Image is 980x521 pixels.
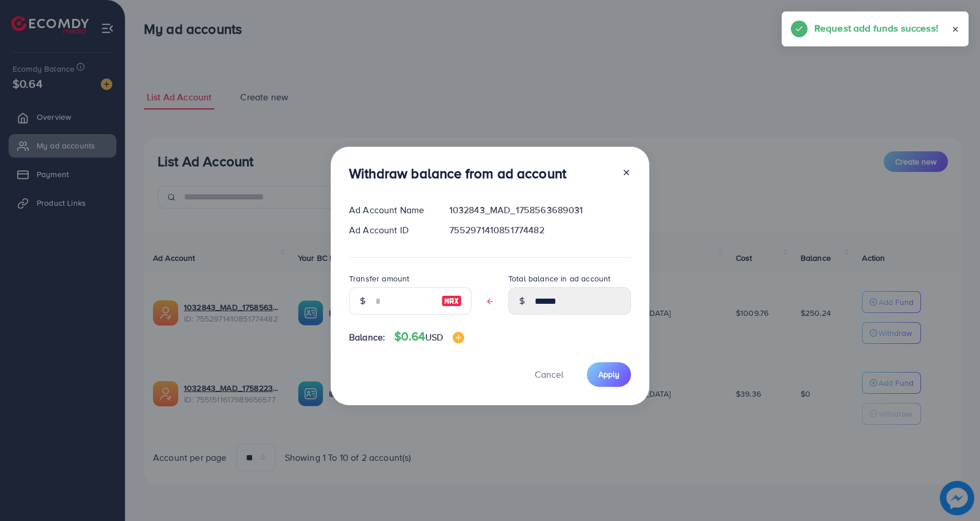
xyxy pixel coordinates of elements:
h5: Request add funds success! [814,21,938,36]
label: Total balance in ad account [508,273,610,284]
span: USD [425,331,443,343]
h4: $0.64 [394,330,464,344]
label: Transfer amount [349,273,409,284]
button: Cancel [520,362,578,387]
span: Apply [598,369,620,380]
div: 1032843_MAD_1758563689031 [440,203,640,217]
span: Balance: [349,331,385,344]
button: Apply [587,362,631,387]
img: image [453,332,464,343]
div: Ad Account Name [340,203,440,217]
div: 7552971410851774482 [440,224,640,237]
h3: Withdraw balance from ad account [349,165,566,182]
span: Cancel [535,368,563,381]
img: image [441,294,462,308]
div: Ad Account ID [340,224,440,237]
